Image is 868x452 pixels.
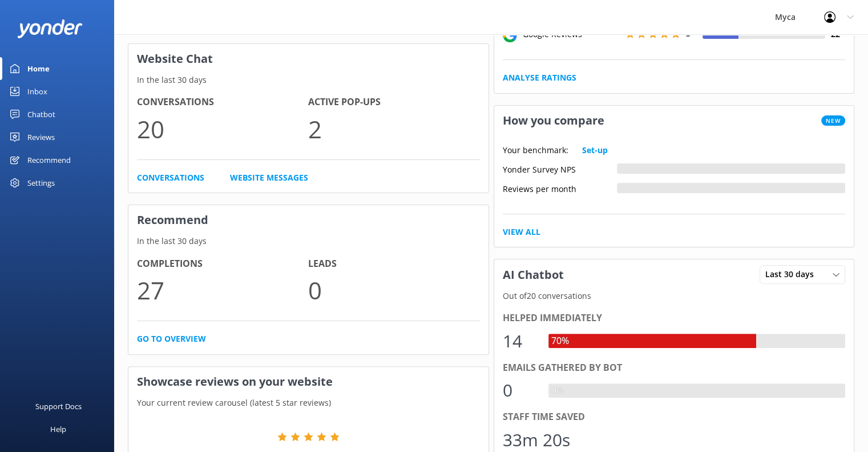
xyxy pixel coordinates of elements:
[137,257,308,271] h4: Completions
[582,144,608,157] a: Set-up
[503,71,576,84] a: Analyse Ratings
[137,333,206,345] a: Go to overview
[503,311,846,326] div: Helped immediately
[27,80,47,103] div: Inbox
[503,327,537,355] div: 14
[494,290,854,302] p: Out of 20 conversations
[128,74,488,86] p: In the last 30 days
[308,271,479,309] p: 0
[503,410,846,425] div: Staff time saved
[128,367,488,397] h3: Showcase reviews on your website
[137,171,204,184] a: Conversations
[128,397,488,409] p: Your current review carousel (latest 5 star reviews)
[27,57,50,80] div: Home
[128,44,488,74] h3: Website Chat
[308,110,479,148] p: 2
[128,235,488,247] p: In the last 30 days
[503,377,537,404] div: 0
[503,361,846,375] div: Emails gathered by bot
[27,126,55,149] div: Reviews
[821,115,845,126] span: New
[27,149,71,171] div: Recommend
[308,257,479,271] h4: Leads
[494,106,613,135] h3: How you compare
[503,144,568,157] p: Your benchmark:
[35,395,82,418] div: Support Docs
[128,205,488,235] h3: Recommend
[27,171,55,194] div: Settings
[27,103,55,126] div: Chatbot
[765,268,821,281] span: Last 30 days
[548,334,572,349] div: 70%
[503,226,540,238] a: View All
[137,110,308,148] p: 20
[17,19,83,38] img: yonder-white-logo.png
[137,95,308,110] h4: Conversations
[50,418,66,441] div: Help
[548,383,567,398] div: 0%
[230,171,308,184] a: Website Messages
[503,183,617,193] div: Reviews per month
[503,163,617,174] div: Yonder Survey NPS
[494,260,572,290] h3: AI Chatbot
[137,271,308,309] p: 27
[308,95,479,110] h4: Active Pop-ups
